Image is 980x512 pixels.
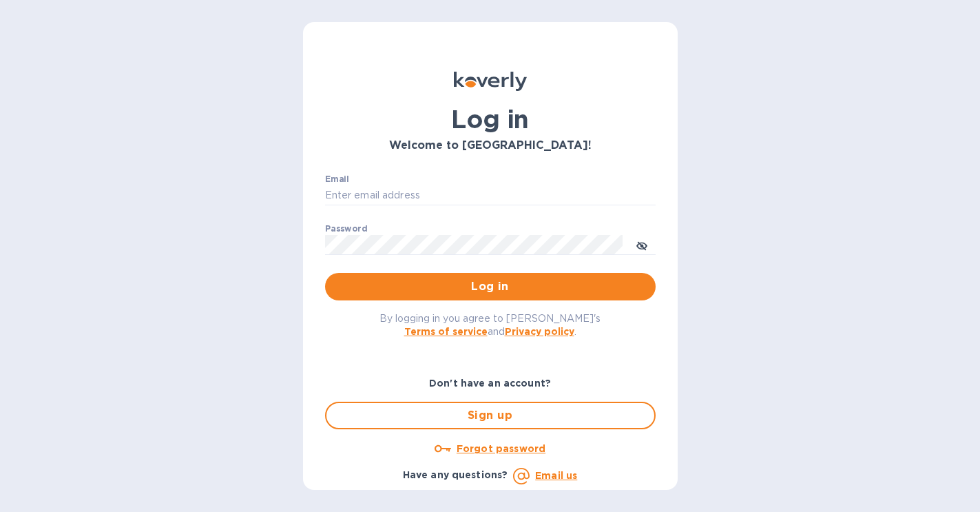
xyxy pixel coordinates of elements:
[628,231,656,258] button: toggle password visibility
[325,139,656,152] h3: Welcome to [GEOGRAPHIC_DATA]!
[379,313,601,337] span: By logging in you agree to [PERSON_NAME]'s and .
[325,402,656,429] button: Sign up
[535,470,577,481] a: Email us
[325,185,656,206] input: Enter email address
[505,326,574,337] a: Privacy policy
[325,105,656,134] h1: Log in
[457,443,545,454] u: Forgot password
[325,273,656,300] button: Log in
[404,326,488,337] a: Terms of service
[325,225,367,233] label: Password
[325,175,349,183] label: Email
[337,407,643,424] span: Sign up
[454,72,527,91] img: Koverly
[336,278,645,295] span: Log in
[403,469,508,480] b: Have any questions?
[429,378,551,389] b: Don't have an account?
